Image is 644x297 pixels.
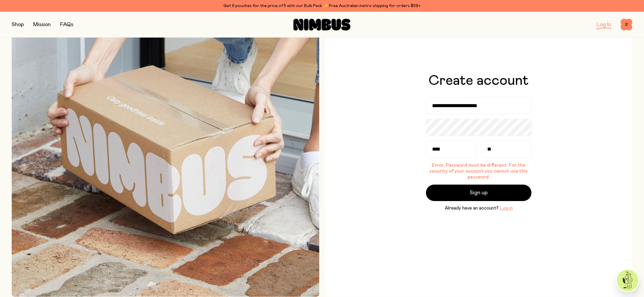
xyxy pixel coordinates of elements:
[60,22,73,27] a: FAQs
[426,162,531,180] p: Error: Password must be different. For the security of your account you cannot use this password.
[617,270,638,291] img: agent
[12,2,632,9] div: Get 6 pouches for the price of 5 with our Bulk Pack ✨ Free Australian metro shipping for orders $59+
[33,22,51,27] a: Mission
[621,19,632,31] button: 2
[445,205,499,212] span: Already have an account?
[470,189,487,197] span: Sign up
[426,185,531,201] button: Sign up
[500,205,513,212] button: Log in
[597,22,611,27] a: Log In
[429,74,529,88] h1: Create account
